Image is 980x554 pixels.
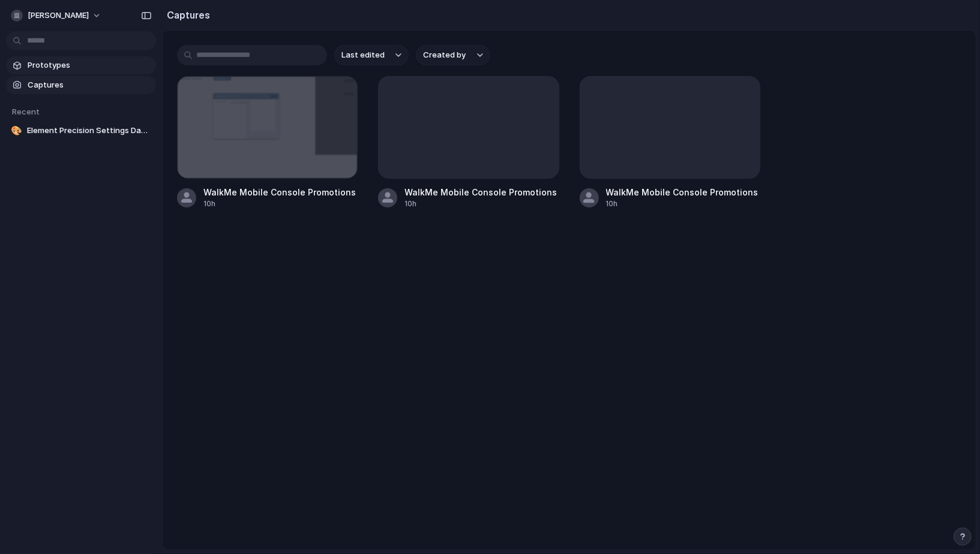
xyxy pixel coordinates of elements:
button: Created by [416,45,490,65]
a: Prototypes [6,56,156,74]
span: Recent [12,107,40,116]
div: WalkMe Mobile Console Promotions v3 [203,186,358,198]
span: Created by [423,49,466,61]
h2: Captures [162,8,210,22]
span: Captures [28,79,151,91]
button: [PERSON_NAME] [6,6,107,25]
button: Last edited [334,45,409,65]
div: 🎨 [11,125,22,137]
span: Last edited [341,49,385,61]
a: 🎨Element Precision Settings Dashboard [6,122,156,140]
a: Captures [6,76,156,94]
div: 10h [203,198,358,209]
div: 10h [404,198,559,209]
div: 10h [606,198,759,209]
span: Element Precision Settings Dashboard [27,125,151,137]
div: WalkMe Mobile Console Promotions [606,186,759,198]
span: Prototypes [28,59,151,71]
span: [PERSON_NAME] [28,10,89,22]
div: WalkMe Mobile Console Promotions v2 [404,186,559,198]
